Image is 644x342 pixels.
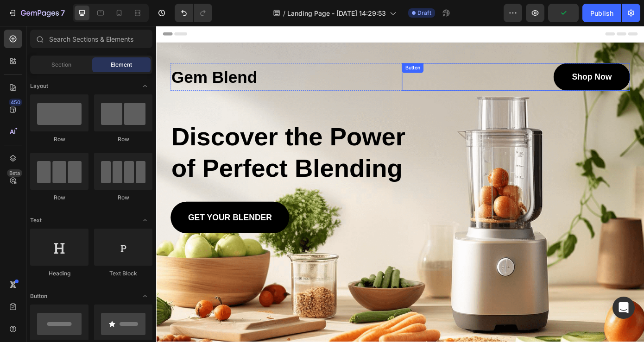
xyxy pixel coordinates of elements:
div: Beta [7,169,22,177]
button: 7 [4,4,69,22]
div: Open Intercom Messenger [612,297,635,319]
div: Heading [30,269,88,278]
span: Toggle open [138,79,152,93]
span: Text [30,216,42,224]
p: GET YOUR BLENDER [36,211,132,225]
span: Toggle open [138,213,152,228]
button: Publish [582,4,621,22]
input: Search Sections & Elements [30,30,152,48]
div: Undo/Redo [175,4,212,22]
span: Layout [30,82,48,90]
h2: Discover the Power of Perfect Blending [16,107,303,181]
div: Row [94,135,152,143]
div: Text Block [94,269,152,278]
span: Button [30,292,47,300]
div: Button [282,44,303,52]
a: GET YOUR BLENDER [16,200,152,236]
iframe: Design area [156,26,644,342]
span: Element [111,61,132,69]
div: Row [94,193,152,202]
div: Row [30,135,88,143]
span: / [283,8,285,18]
span: Section [51,61,71,69]
span: Draft [417,9,431,17]
div: Row [30,193,88,202]
p: Shop Now [474,51,519,65]
span: Landing Page - [DATE] 14:29:53 [287,8,386,18]
div: 450 [9,99,22,106]
div: Publish [590,8,613,18]
p: 7 [61,7,65,19]
span: Toggle open [138,289,152,304]
a: Shop Now [453,43,540,74]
